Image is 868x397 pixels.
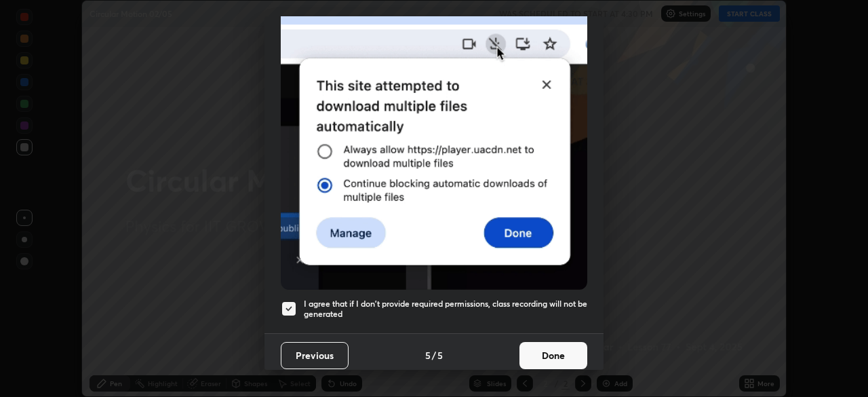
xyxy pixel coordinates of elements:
h4: 5 [425,348,431,362]
button: Done [519,342,587,369]
button: Previous [281,342,349,369]
h5: I agree that if I don't provide required permissions, class recording will not be generated [304,299,587,320]
h4: 5 [437,348,443,362]
h4: / [432,348,436,362]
